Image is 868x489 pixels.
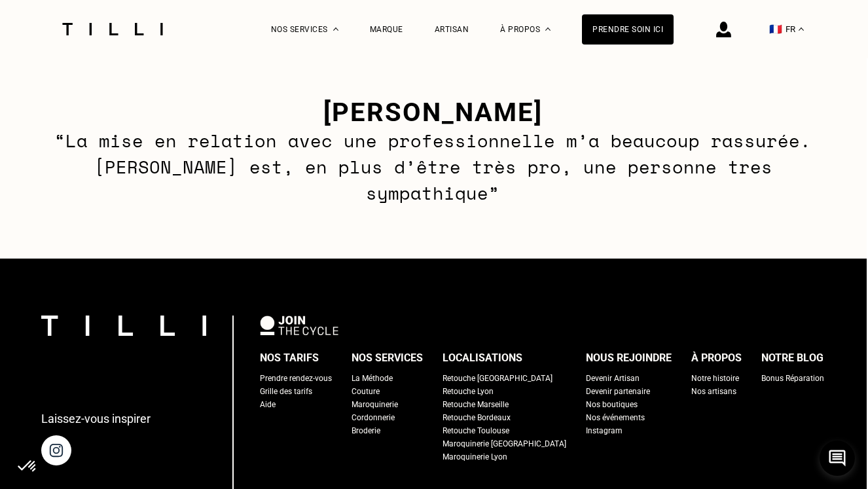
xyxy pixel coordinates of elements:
[443,450,507,463] a: Maroquinerie Lyon
[586,372,640,385] a: Devenir Artisan
[260,385,312,398] a: Grille des tarifs
[586,424,623,437] a: Instagram
[352,385,380,398] a: Couture
[443,385,494,398] a: Retouche Lyon
[586,348,672,368] div: Nous rejoindre
[443,411,511,424] a: Retouche Bordeaux
[260,316,338,335] img: logo Join The Cycle
[435,25,469,34] a: Artisan
[352,411,395,424] a: Cordonnerie
[443,437,566,450] a: Maroquinerie [GEOGRAPHIC_DATA]
[333,27,338,31] img: Menu déroulant
[586,385,650,398] a: Devenir partenaire
[443,372,552,385] a: Retouche [GEOGRAPHIC_DATA]
[761,372,824,385] a: Bonus Réparation
[443,424,509,437] a: Retouche Toulouse
[443,398,509,411] a: Retouche Marseille
[443,348,522,368] div: Localisations
[352,398,398,411] a: Maroquinerie
[352,424,380,437] a: Broderie
[51,97,814,128] h3: [PERSON_NAME]
[761,348,823,368] div: Notre blog
[586,411,645,424] a: Nos événements
[545,27,551,31] img: Menu déroulant à propos
[769,23,782,35] span: 🇫🇷
[41,412,151,426] p: Laissez-vous inspirer
[41,316,206,336] img: logo Tilli
[691,348,742,368] div: À propos
[691,385,736,398] a: Nos artisans
[352,348,423,368] div: Nos services
[799,27,804,31] img: menu déroulant
[260,372,332,385] a: Prendre rendez-vous
[370,25,403,34] a: Marque
[58,23,168,35] img: Logo du service de couturière Tilli
[582,14,674,45] a: Prendre soin ici
[260,348,319,368] div: Nos tarifs
[41,435,71,465] img: page instagram de Tilli une retoucherie à domicile
[691,372,739,385] a: Notre histoire
[352,372,393,385] a: La Méthode
[716,22,731,37] img: icône connexion
[260,398,276,411] a: Aide
[586,398,638,411] a: Nos boutiques
[51,128,814,206] p: “La mise en relation avec une professionnelle m’a beaucoup rassurée. [PERSON_NAME] est, en plus d...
